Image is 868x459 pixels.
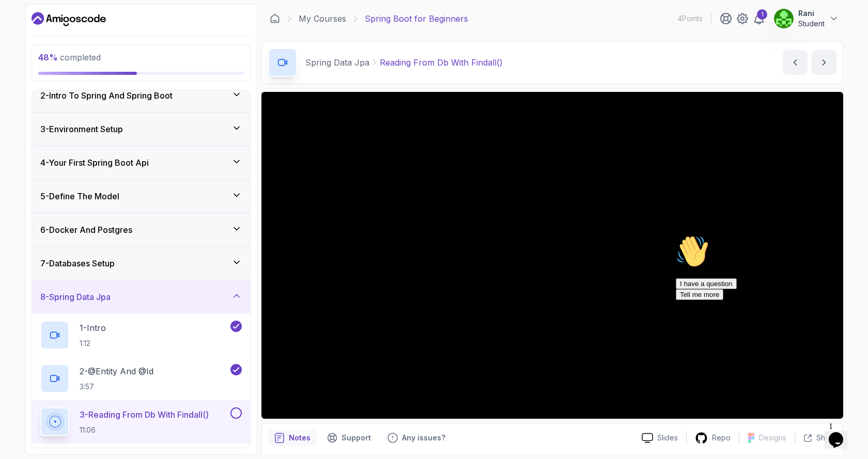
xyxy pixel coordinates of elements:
[40,89,173,102] h3: 2 - Intro To Spring And Spring Boot
[40,364,242,393] button: 2-@Entity And @Id3:57
[365,12,468,25] p: Spring Boot for Beginners
[4,48,65,58] button: I have a question
[80,365,153,377] p: 2 - @Entity And @Id
[32,213,250,246] button: 6-Docker And Postgres
[80,382,153,392] p: 3:57
[40,291,111,303] h3: 8 - Spring Data Jpa
[40,257,115,270] h3: 7 - Databases Setup
[321,430,377,446] button: Support button
[812,50,836,75] button: next content
[816,433,836,443] p: Share
[4,58,52,69] button: Tell me more
[270,13,280,24] a: Dashboard
[32,180,250,213] button: 5-Define The Model
[687,432,739,445] a: Repo
[798,19,825,29] p: Student
[32,79,250,112] button: 2-Intro To Spring And Spring Boot
[342,433,371,443] p: Support
[40,190,119,202] h3: 5 - Define The Model
[40,224,132,236] h3: 6 - Docker And Postgres
[80,425,209,435] p: 11:06
[677,13,703,24] p: 4 Points
[261,92,843,419] iframe: 3 - Reading From DB with findAll()
[32,11,106,27] a: Dashboard
[40,321,242,350] button: 1-Intro1:12
[757,9,767,20] div: 1
[32,280,250,313] button: 8-Spring Data Jpa
[4,31,102,39] span: Hi! How can we help?
[798,8,825,19] p: Rani
[4,4,37,37] img: :wave:
[380,56,503,69] p: Reading From Db With Findall()
[32,146,250,179] button: 4-Your First Spring Boot Api
[774,9,794,28] img: user profile image
[305,56,369,69] p: Spring Data Jpa
[753,12,765,25] a: 1
[32,247,250,280] button: 7-Databases Setup
[402,433,445,443] p: Any issues?
[672,231,858,413] iframe: chat widget
[80,408,209,421] p: 3 - Reading From Db With Findall()
[4,4,190,69] div: 👋Hi! How can we help?I have a questionTell me more
[773,8,839,29] button: user profile imageRaniStudent
[795,433,836,443] button: Share
[40,123,123,135] h3: 3 - Environment Setup
[289,433,311,443] p: Notes
[32,113,250,146] button: 3-Environment Setup
[712,433,731,443] p: Repo
[381,430,452,446] button: Feedback button
[299,12,346,25] a: My Courses
[40,156,149,169] h3: 4 - Your First Spring Boot Api
[759,433,786,443] p: Designs
[38,52,101,62] span: completed
[783,50,808,75] button: previous content
[80,322,106,334] p: 1 - Intro
[38,52,58,62] span: 48 %
[80,338,106,349] p: 1:12
[657,433,678,443] p: Slides
[633,433,686,444] a: Slides
[40,407,242,436] button: 3-Reading From Db With Findall()11:06
[268,430,317,446] button: notes button
[825,418,858,449] iframe: chat widget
